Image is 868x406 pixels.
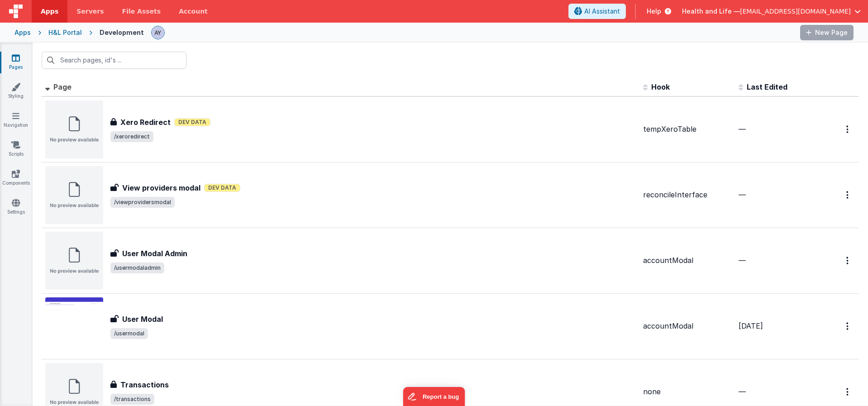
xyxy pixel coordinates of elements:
[643,387,731,397] div: none
[841,120,855,139] button: Options
[174,118,210,126] span: Dev Data
[740,7,851,16] span: [EMAIL_ADDRESS][DOMAIN_NAME]
[647,7,661,16] span: Help
[204,184,240,192] span: Dev Data
[651,82,670,91] span: Hook
[643,190,731,200] div: reconcileInterface
[110,328,148,339] span: /usermodal
[568,4,626,19] button: AI Assistant
[682,7,861,16] button: Health and Life — [EMAIL_ADDRESS][DOMAIN_NAME]
[110,263,164,273] span: /usermodaladmin
[152,26,164,39] img: 14202422f6480247bff2986d20d04001
[403,387,465,406] iframe: Marker.io feedback button
[841,382,855,401] button: Options
[41,7,58,16] span: Apps
[643,321,731,331] div: accountModal
[682,7,740,16] span: Health and Life —
[841,251,855,270] button: Options
[800,25,854,40] button: New Page
[584,7,620,16] span: AI Assistant
[53,82,72,91] span: Page
[122,7,161,16] span: File Assets
[643,124,731,134] div: tempXeroTable
[841,317,855,335] button: Options
[739,387,746,396] span: —
[841,186,855,204] button: Options
[42,52,186,69] input: Search pages, id's ...
[747,82,787,91] span: Last Edited
[120,379,169,390] h3: Transactions
[120,117,171,128] h3: Xero Redirect
[110,394,154,405] span: /transactions
[739,256,746,265] span: —
[100,28,144,37] div: Development
[110,131,153,142] span: /xeroredirect
[110,197,175,208] span: /viewprovidersmodal
[76,7,104,16] span: Servers
[739,124,746,134] span: —
[739,321,763,330] span: [DATE]
[14,28,31,37] div: Apps
[122,314,163,325] h3: User Modal
[643,255,731,266] div: accountModal
[122,248,187,259] h3: User Modal Admin
[122,182,200,193] h3: View providers modal
[48,28,82,37] div: H&L Portal
[739,190,746,199] span: —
